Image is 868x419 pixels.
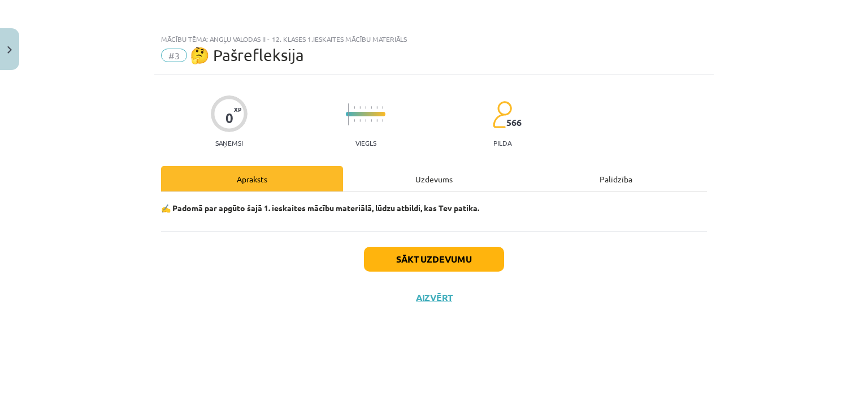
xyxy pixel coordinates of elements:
[365,119,366,122] img: icon-short-line-57e1e144782c952c97e751825c79c345078a6d821885a25fce030b3d8c18986b.svg
[161,166,343,191] div: Apraksts
[493,139,511,147] p: pilda
[413,292,455,303] button: Aizvērt
[371,106,372,109] img: icon-short-line-57e1e144782c952c97e751825c79c345078a6d821885a25fce030b3d8c18986b.svg
[348,103,349,125] img: icon-long-line-d9ea69661e0d244f92f715978eff75569469978d946b2353a9bb055b3ed8787d.svg
[354,119,355,122] img: icon-short-line-57e1e144782c952c97e751825c79c345078a6d821885a25fce030b3d8c18986b.svg
[365,106,366,109] img: icon-short-line-57e1e144782c952c97e751825c79c345078a6d821885a25fce030b3d8c18986b.svg
[364,247,504,272] button: Sākt uzdevumu
[382,106,383,109] img: icon-short-line-57e1e144782c952c97e751825c79c345078a6d821885a25fce030b3d8c18986b.svg
[225,110,233,126] div: 0
[506,117,522,128] span: 566
[355,139,376,147] p: Viegls
[161,35,707,43] div: Mācību tēma: Angļu valodas ii - 12. klases 1.ieskaites mācību materiāls
[371,119,372,122] img: icon-short-line-57e1e144782c952c97e751825c79c345078a6d821885a25fce030b3d8c18986b.svg
[343,166,525,191] div: Uzdevums
[354,106,355,109] img: icon-short-line-57e1e144782c952c97e751825c79c345078a6d821885a25fce030b3d8c18986b.svg
[382,119,383,122] img: icon-short-line-57e1e144782c952c97e751825c79c345078a6d821885a25fce030b3d8c18986b.svg
[492,101,512,129] img: students-c634bb4e5e11cddfef0936a35e636f08e4e9abd3cc4e673bd6f9a4125e45ecb1.svg
[161,49,187,62] span: #3
[359,106,361,109] img: icon-short-line-57e1e144782c952c97e751825c79c345078a6d821885a25fce030b3d8c18986b.svg
[525,166,707,191] div: Palīdzība
[161,203,479,213] strong: ✍️ Padomā par apgūto šajā 1. ieskaites mācību materiālā, lūdzu atbildi, kas Tev patika.
[190,46,304,64] span: 🤔 Pašrefleksija
[376,106,377,109] img: icon-short-line-57e1e144782c952c97e751825c79c345078a6d821885a25fce030b3d8c18986b.svg
[376,119,377,122] img: icon-short-line-57e1e144782c952c97e751825c79c345078a6d821885a25fce030b3d8c18986b.svg
[234,106,241,112] span: XP
[211,139,248,147] p: Saņemsi
[7,46,12,54] img: icon-close-lesson-0947bae3869378f0d4975bcd49f059093ad1ed9edebbc8119c70593378902aed.svg
[359,119,361,122] img: icon-short-line-57e1e144782c952c97e751825c79c345078a6d821885a25fce030b3d8c18986b.svg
